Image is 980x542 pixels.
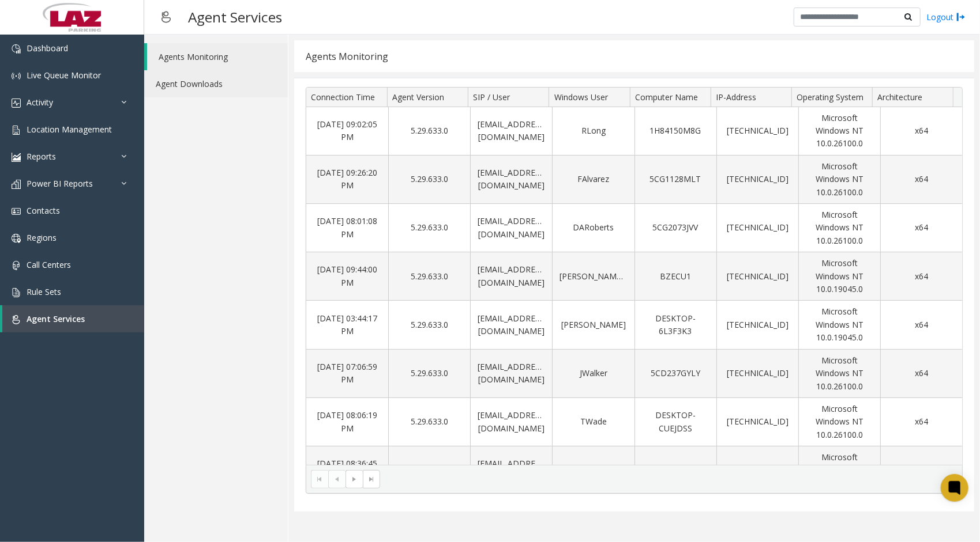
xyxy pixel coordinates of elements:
span: Architecture [877,92,922,103]
td: Microsoft Windows NT 10.0.26100.0 [798,446,880,495]
td: x64 [880,350,962,398]
td: 5.29.633.0 [388,107,470,156]
td: 5.29.633.0 [388,398,470,446]
td: x64 [880,107,962,156]
td: FAlvarez [552,156,634,204]
span: Call Centers [27,259,71,270]
img: logout [956,11,966,23]
span: Windows User [554,92,608,103]
td: [DATE] 09:44:00 PM [306,252,388,301]
span: Activity [27,97,53,108]
a: Logout [926,11,966,23]
td: 5CG1128MLT [634,156,716,204]
td: [EMAIL_ADDRESS][DOMAIN_NAME] [470,350,552,398]
span: Operating System [797,92,863,103]
td: [EMAIL_ADDRESS][DOMAIN_NAME] [470,446,552,495]
td: BZECU1 [634,252,716,301]
td: x64 [880,252,962,301]
td: DESKTOP-6L3F3K3 [634,301,716,349]
td: [DATE] 08:06:19 PM [306,398,388,446]
span: Power BI Reports [27,178,93,189]
td: [TECHNICAL_ID] [716,252,798,301]
span: Location Management [27,124,112,135]
td: 5CD241FL7V [634,446,716,495]
span: Go to the next page [350,475,359,484]
span: SIP / User [474,92,510,103]
span: Contacts [27,205,60,216]
img: 'icon' [12,234,21,243]
div: Data table [306,88,962,465]
td: [PERSON_NAME] [552,301,634,349]
td: [TECHNICAL_ID] [716,446,798,495]
td: DARoberts [552,204,634,252]
a: Agent Services [2,305,144,332]
img: 'icon' [12,261,21,270]
td: [TECHNICAL_ID] [716,350,798,398]
td: x64 [880,156,962,204]
td: POrtiz [552,446,634,495]
img: 'icon' [12,180,21,189]
span: Computer Name [635,92,698,103]
td: 1H84150M8G [634,107,716,156]
td: Microsoft Windows NT 10.0.26100.0 [798,107,880,156]
span: Agent Version [393,92,445,103]
img: pageIcon [156,3,177,31]
td: 5.29.633.0 [388,301,470,349]
td: Microsoft Windows NT 10.0.19045.0 [798,252,880,301]
span: Go to the next page [346,470,363,488]
td: [EMAIL_ADDRESS][DOMAIN_NAME] [470,107,552,156]
td: RLong [552,107,634,156]
td: 5.29.633.0 [388,156,470,204]
span: IP-Address [716,92,756,103]
td: JWalker [552,350,634,398]
span: Live Queue Monitor [27,70,101,81]
td: Microsoft Windows NT 10.0.19045.0 [798,301,880,349]
td: [TECHNICAL_ID] [716,204,798,252]
img: 'icon' [12,126,21,135]
span: Go to the last page [363,470,380,488]
td: 5.29.633.0 [388,204,470,252]
span: Rule Sets [27,286,61,297]
td: x64 [880,204,962,252]
td: Microsoft Windows NT 10.0.26100.0 [798,156,880,204]
h3: Agent Services [182,3,288,31]
img: 'icon' [12,315,21,324]
td: x64 [880,301,962,349]
td: 5CG2073JVV [634,204,716,252]
td: DESKTOP-CUEJDSS [634,398,716,446]
td: [TECHNICAL_ID] [716,107,798,156]
td: x64 [880,446,962,495]
td: [DATE] 08:36:45 PM [306,446,388,495]
a: Agent Downloads [144,70,288,97]
td: [EMAIL_ADDRESS][DOMAIN_NAME] [470,156,552,204]
td: [EMAIL_ADDRESS][DOMAIN_NAME] [470,252,552,301]
img: 'icon' [12,207,21,216]
td: [TECHNICAL_ID] [716,301,798,349]
span: Dashboard [27,43,68,54]
td: [EMAIL_ADDRESS][DOMAIN_NAME] [470,301,552,349]
td: [EMAIL_ADDRESS][DOMAIN_NAME] [470,204,552,252]
td: 5.29.633.0 [388,446,470,495]
span: Regions [27,232,57,243]
td: 5.29.633.0 [388,252,470,301]
td: [DATE] 03:44:17 PM [306,301,388,349]
span: Reports [27,151,56,162]
img: 'icon' [12,98,21,108]
td: [DATE] 09:26:20 PM [306,156,388,204]
img: 'icon' [12,153,21,162]
td: 5.29.633.0 [388,350,470,398]
span: Agent Services [27,313,85,324]
img: 'icon' [12,288,21,297]
div: Agents Monitoring [306,49,388,64]
td: TWade [552,398,634,446]
td: [PERSON_NAME].Faux [552,252,634,301]
span: Go to the last page [367,475,376,484]
img: 'icon' [12,44,21,54]
img: 'icon' [12,71,21,81]
td: 5CD237GYLY [634,350,716,398]
td: x64 [880,398,962,446]
td: Microsoft Windows NT 10.0.26100.0 [798,350,880,398]
td: Microsoft Windows NT 10.0.26100.0 [798,204,880,252]
td: [DATE] 08:01:08 PM [306,204,388,252]
td: [DATE] 09:02:05 PM [306,107,388,156]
